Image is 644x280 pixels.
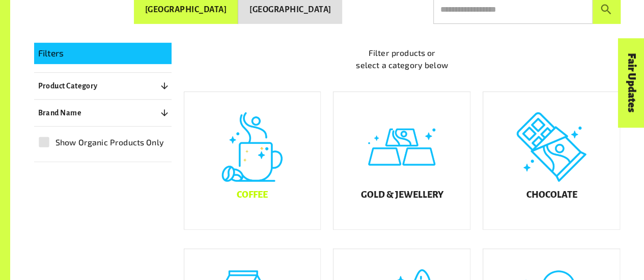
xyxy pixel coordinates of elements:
[38,80,98,92] p: Product Category
[184,47,621,71] p: Filter products or select a category below
[34,77,172,95] button: Product Category
[237,190,268,200] h5: Coffee
[55,136,164,148] span: Show Organic Products Only
[38,107,82,119] p: Brand Name
[184,91,321,230] a: Coffee
[526,190,577,200] h5: Chocolate
[333,91,470,230] a: Gold & Jewellery
[360,190,443,200] h5: Gold & Jewellery
[483,91,620,230] a: Chocolate
[38,47,167,60] p: Filters
[34,104,172,122] button: Brand Name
